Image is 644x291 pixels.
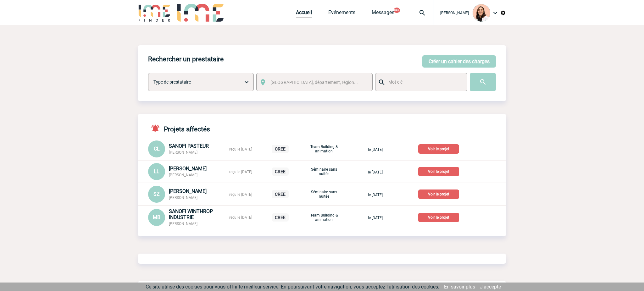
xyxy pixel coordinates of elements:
p: Séminaire sans nuitée [308,190,340,199]
span: SANOFI WINTHROP INDUSTRIE [169,208,213,220]
span: SZ [153,191,160,197]
a: Voir le projet [418,191,462,197]
h4: Rechercher un prestataire [148,55,224,63]
span: le [DATE] [368,193,383,197]
img: 129834-0.png [473,4,490,22]
a: Evénements [328,9,355,18]
span: Ce site utilise des cookies pour vous offrir le meilleur service. En poursuivant votre navigation... [146,284,439,290]
span: reçu le [DATE] [229,215,252,220]
img: notifications-active-24-px-r.png [151,124,164,133]
p: CREE [272,167,289,176]
a: Messages [372,9,394,18]
p: Voir le projet [418,213,459,222]
span: le [DATE] [368,170,383,174]
span: [PERSON_NAME] [169,222,197,226]
span: [PERSON_NAME] [169,150,197,155]
span: reçu le [DATE] [229,147,252,151]
span: reçu le [DATE] [229,192,252,197]
p: Séminaire sans nuitée [308,167,340,176]
a: En savoir plus [444,284,475,290]
span: [PERSON_NAME] [169,195,197,200]
a: Accueil [296,9,312,18]
p: Team Building & animation [308,213,340,222]
span: le [DATE] [368,147,383,152]
span: [PERSON_NAME] [169,166,207,172]
input: Mot clé [387,78,461,86]
span: [PERSON_NAME] [169,173,197,177]
span: reçu le [DATE] [229,170,252,174]
p: Voir le projet [418,144,459,154]
span: le [DATE] [368,216,383,220]
span: [GEOGRAPHIC_DATA], département, région... [270,80,358,85]
span: MB [153,214,160,220]
input: Submit [470,73,496,91]
a: Voir le projet [418,214,462,220]
img: IME-Finder [138,4,171,22]
p: Voir le projet [418,189,459,199]
p: Team Building & animation [308,145,340,153]
a: Voir le projet [418,145,462,151]
h4: Projets affectés [148,124,210,133]
p: CREE [272,190,289,198]
span: [PERSON_NAME] [169,188,207,194]
span: [PERSON_NAME] [440,11,469,15]
button: 99+ [394,8,400,13]
p: Voir le projet [418,167,459,176]
span: CL [154,146,160,152]
a: J'accepte [480,284,501,290]
p: CREE [272,145,289,153]
span: LL [154,168,159,174]
a: Voir le projet [418,168,462,174]
p: CREE [272,213,289,222]
span: SANOFI PASTEUR [169,143,209,149]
